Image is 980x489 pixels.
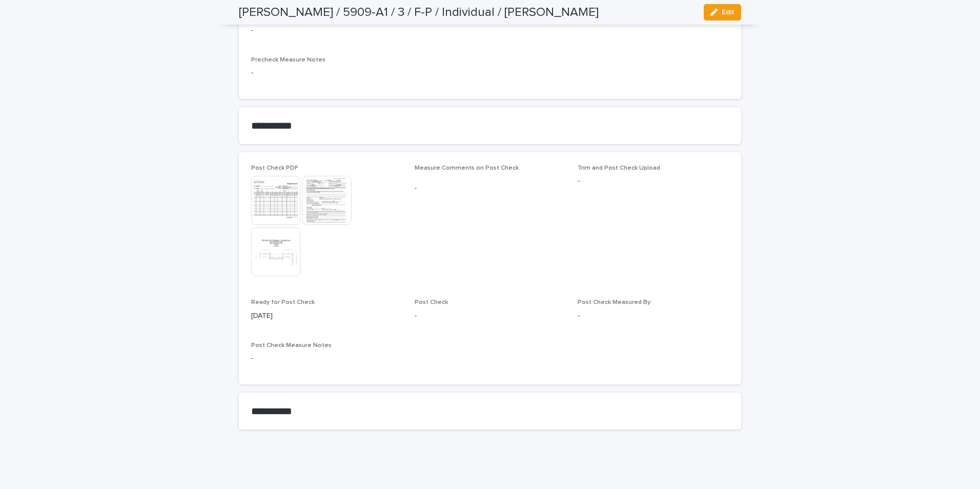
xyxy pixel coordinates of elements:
[578,299,652,305] span: Post Check Measured By:
[251,57,325,63] span: Precheck Measure Notes
[251,165,298,171] span: Post Check PDF
[415,165,519,171] span: Measure Comments on Post Check
[415,183,566,194] p: -
[251,311,402,321] p: [DATE]
[251,299,315,305] span: Ready for Post Check
[251,68,729,78] p: -
[251,353,729,364] p: -
[578,176,729,187] p: -
[578,311,729,321] p: -
[251,25,402,36] p: -
[722,9,734,16] span: Edit
[415,299,448,305] span: Post Check
[578,165,660,171] span: Trim and Post Check Upload
[704,4,741,21] button: Edit
[239,5,599,20] h2: [PERSON_NAME] / 5909-A1 / 3 / F-P / Individual / [PERSON_NAME]
[251,342,332,349] span: Post Check Measure Notes
[415,311,566,321] p: -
